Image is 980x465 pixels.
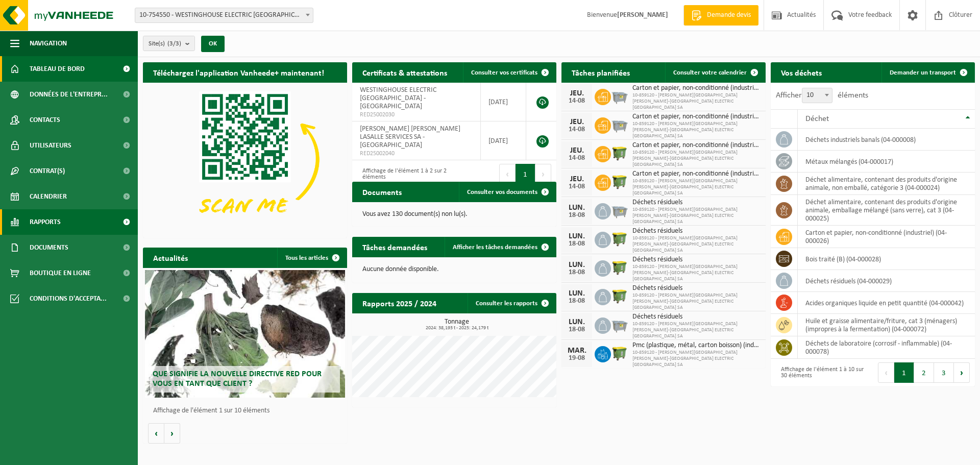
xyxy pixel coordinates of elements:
[611,144,628,162] img: WB-1100-HPE-GN-50
[567,175,587,183] div: JEU.
[471,69,537,76] span: Consulter vos certificats
[153,370,322,388] span: Que signifie la nouvelle directive RED pour vous en tant que client ?
[611,230,628,248] img: WB-1100-HPE-GN-50
[673,69,747,76] span: Consulter votre calendrier
[632,313,761,321] span: Déchets résiduels
[776,361,868,384] div: Affichage de l'élément 1 à 10 sur 30 éléments
[567,97,587,105] div: 14-08
[143,248,198,267] h2: Actualités
[611,116,628,133] img: WB-2500-GAL-GY-01
[30,56,85,82] span: Tableau de bord
[567,298,587,305] div: 18-08
[481,121,526,160] td: [DATE]
[632,178,761,197] span: 10-859120 - [PERSON_NAME][GEOGRAPHIC_DATA][PERSON_NAME]-[GEOGRAPHIC_DATA] ELECTRIC [GEOGRAPHIC_DA...
[357,163,449,185] div: Affichage de l'élément 1 à 2 sur 2 éléments
[30,235,68,260] span: Documents
[145,270,345,398] a: Que signifie la nouvelle directive RED pour vous en tant que client ?
[360,125,460,149] span: [PERSON_NAME] [PERSON_NAME] LASALLE SERVICES SA - [GEOGRAPHIC_DATA]
[611,259,628,276] img: WB-1100-HPE-GN-50
[30,260,91,286] span: Boutique en ligne
[135,8,313,23] span: 10-754550 - WESTINGHOUSE ELECTRIC BELGIUM - NIVELLES
[463,62,555,83] a: Consulter vos certificats
[632,341,761,350] span: Pmc (plastique, métal, carton boisson) (industriel)
[632,227,761,235] span: Déchets résiduels
[632,121,761,139] span: 10-859120 - [PERSON_NAME][GEOGRAPHIC_DATA][PERSON_NAME]-[GEOGRAPHIC_DATA] ELECTRIC [GEOGRAPHIC_DA...
[481,83,526,121] td: [DATE]
[30,133,71,158] span: Utilisateurs
[153,407,342,414] p: Affichage de l'élément 1 sur 10 éléments
[683,5,758,26] a: Demande devis
[567,204,587,212] div: LUN.
[352,293,447,313] h2: Rapports 2025 / 2024
[894,362,914,383] button: 1
[352,62,457,82] h2: Certificats & attestations
[632,199,761,207] span: Déchets résiduels
[632,235,761,254] span: 10-859120 - [PERSON_NAME][GEOGRAPHIC_DATA][PERSON_NAME]-[GEOGRAPHIC_DATA] ELECTRIC [GEOGRAPHIC_DA...
[30,184,67,209] span: Calendrier
[445,237,555,257] a: Afficher les tâches demandées
[617,11,668,19] strong: [PERSON_NAME]
[567,118,587,126] div: JEU.
[805,115,829,123] span: Déchet
[632,113,761,121] span: Carton et papier, non-conditionné (industriel)
[611,287,628,305] img: WB-1100-HPE-GN-50
[352,182,412,202] h2: Documents
[360,111,473,119] span: RED25002030
[632,292,761,311] span: 10-859120 - [PERSON_NAME][GEOGRAPHIC_DATA][PERSON_NAME]-[GEOGRAPHIC_DATA] ELECTRIC [GEOGRAPHIC_DA...
[632,84,761,92] span: Carton et papier, non-conditionné (industriel)
[890,69,956,76] span: Demander un transport
[567,269,587,276] div: 18-08
[567,347,587,355] div: MAR.
[143,36,195,51] button: Site(s)(3/3)
[362,211,546,218] p: Vous avez 130 document(s) non lu(s).
[567,212,587,219] div: 18-08
[567,261,587,269] div: LUN.
[143,83,347,236] img: Download de VHEPlus App
[567,183,587,190] div: 14-08
[567,126,587,133] div: 14-08
[135,8,313,22] span: 10-754550 - WESTINGHOUSE ELECTRIC BELGIUM - NIVELLES
[567,155,587,162] div: 14-08
[704,10,753,20] span: Demande devis
[798,151,975,173] td: métaux mélangés (04-000017)
[798,248,975,270] td: bois traité (B) (04-000028)
[878,362,894,383] button: Previous
[632,141,761,150] span: Carton et papier, non-conditionné (industriel)
[201,36,225,52] button: OK
[567,355,587,362] div: 19-08
[632,92,761,111] span: 10-859120 - [PERSON_NAME][GEOGRAPHIC_DATA][PERSON_NAME]-[GEOGRAPHIC_DATA] ELECTRIC [GEOGRAPHIC_DA...
[567,326,587,333] div: 18-08
[632,256,761,264] span: Déchets résiduels
[632,170,761,178] span: Carton et papier, non-conditionné (industriel)
[798,314,975,336] td: huile et graisse alimentaire/friture, cat 3 (ménagers)(impropres à la fermentation) (04-000072)
[167,40,181,47] count: (3/3)
[798,129,975,151] td: déchets industriels banals (04-000008)
[30,107,60,133] span: Contacts
[632,264,761,282] span: 10-859120 - [PERSON_NAME][GEOGRAPHIC_DATA][PERSON_NAME]-[GEOGRAPHIC_DATA] ELECTRIC [GEOGRAPHIC_DA...
[567,146,587,155] div: JEU.
[535,164,551,184] button: Next
[499,164,516,184] button: Previous
[567,232,587,240] div: LUN.
[954,362,970,383] button: Next
[934,362,954,383] button: 3
[357,326,556,331] span: 2024: 38,193 t - 2025: 24,179 t
[611,316,628,333] img: WB-2500-GAL-GY-01
[771,62,832,82] h2: Vos déchets
[516,164,535,184] button: 1
[881,62,974,83] a: Demander un transport
[149,36,181,52] span: Site(s)
[148,423,164,444] button: Vorige
[453,244,537,251] span: Afficher les tâches demandées
[468,293,555,313] a: Consulter les rapports
[632,207,761,225] span: 10-859120 - [PERSON_NAME][GEOGRAPHIC_DATA][PERSON_NAME]-[GEOGRAPHIC_DATA] ELECTRIC [GEOGRAPHIC_DA...
[30,82,108,107] span: Données de l'entrepr...
[632,150,761,168] span: 10-859120 - [PERSON_NAME][GEOGRAPHIC_DATA][PERSON_NAME]-[GEOGRAPHIC_DATA] ELECTRIC [GEOGRAPHIC_DA...
[611,173,628,190] img: WB-1100-HPE-GN-50
[798,270,975,292] td: déchets résiduels (04-000029)
[567,89,587,97] div: JEU.
[798,173,975,195] td: déchet alimentaire, contenant des produits d'origine animale, non emballé, catégorie 3 (04-000024)
[567,240,587,248] div: 18-08
[164,423,180,444] button: Volgende
[611,202,628,219] img: WB-2500-GAL-GY-01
